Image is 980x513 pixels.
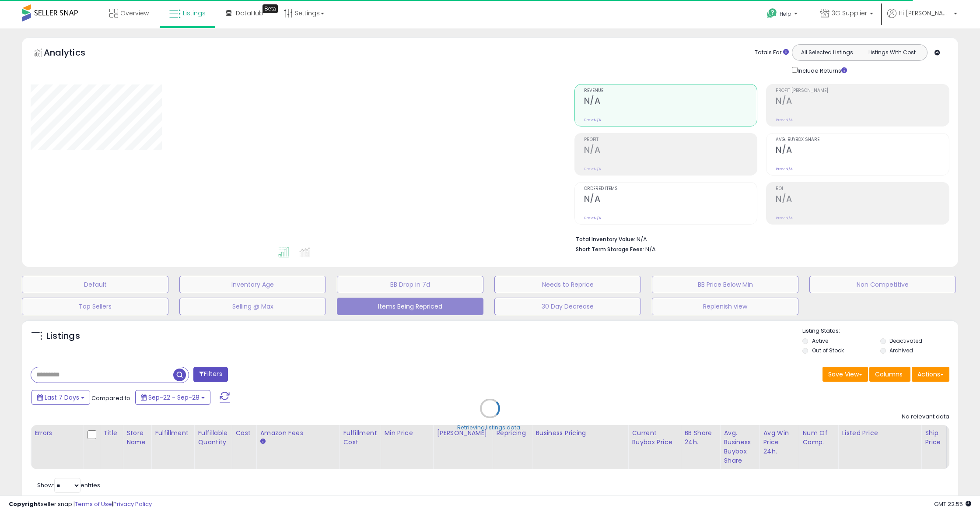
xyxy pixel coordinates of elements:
[584,166,601,172] small: Prev: N/A
[179,276,326,293] button: Inventory Age
[794,47,860,58] button: All Selected Listings
[584,88,757,93] span: Revenue
[785,65,857,75] div: Include Returns
[584,117,601,123] small: Prev: N/A
[832,9,867,18] span: 3G Supplier
[780,10,791,18] span: Help
[262,4,278,13] div: Tooltip anchor
[776,215,793,221] small: Prev: N/A
[776,166,793,172] small: Prev: N/A
[584,194,757,206] h2: N/A
[859,47,924,58] button: Listings With Cost
[584,186,757,191] span: Ordered Items
[652,276,798,293] button: BB Price Below Min
[494,276,641,293] button: Needs to Reprice
[584,215,601,221] small: Prev: N/A
[776,96,949,108] h2: N/A
[179,298,326,315] button: Selling @ Max
[236,9,263,18] span: DataHub
[22,276,168,293] button: Default
[183,9,206,18] span: Listings
[887,9,957,28] a: Hi [PERSON_NAME]
[457,424,523,432] div: Retrieving listings data..
[755,49,789,57] div: Totals For
[584,145,757,157] h2: N/A
[776,117,793,123] small: Prev: N/A
[337,276,483,293] button: BB Drop in 7d
[645,245,656,253] span: N/A
[584,137,757,142] span: Profit
[576,246,644,253] b: Short Term Storage Fees:
[584,96,757,108] h2: N/A
[776,145,949,157] h2: N/A
[576,233,943,244] li: N/A
[776,194,949,206] h2: N/A
[652,298,798,315] button: Replenish view
[776,88,949,93] span: Profit [PERSON_NAME]
[776,137,949,142] span: Avg. Buybox Share
[776,186,949,191] span: ROI
[9,500,41,508] strong: Copyright
[9,500,152,509] div: seller snap | |
[899,9,951,18] span: Hi [PERSON_NAME]
[44,46,102,61] h5: Analytics
[337,298,483,315] button: Items Being Repriced
[120,9,149,18] span: Overview
[22,298,168,315] button: Top Sellers
[760,1,806,28] a: Help
[494,298,641,315] button: 30 Day Decrease
[576,235,635,243] b: Total Inventory Value:
[809,276,956,293] button: Non Competitive
[766,8,777,19] i: Get Help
